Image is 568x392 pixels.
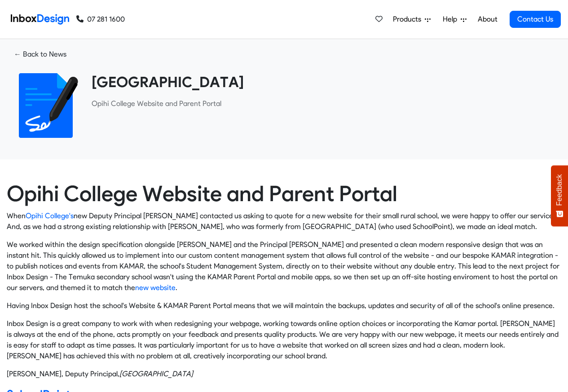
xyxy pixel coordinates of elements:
[7,181,561,207] h1: Opihi College Website and Parent Portal
[92,98,555,109] p: ​Opihi College Website and Parent Portal
[389,10,434,28] a: Products
[7,318,561,361] p: Inbox Design is a great company to work with when redesigning your webpage, working towards onlin...
[555,174,564,206] span: Feedback
[92,73,555,91] heading: [GEOGRAPHIC_DATA]
[475,10,500,28] a: About
[7,369,561,379] footer: [PERSON_NAME], Deputy Principal,
[443,14,461,25] span: Help
[510,11,561,28] a: Contact Us
[7,211,561,232] p: When new Deputy Principal [PERSON_NAME] contacted us asking to quote for a new website for their ...
[393,14,425,25] span: Products
[439,10,470,28] a: Help
[135,283,176,292] a: new website
[7,239,561,293] p: We worked within the design specification alongside [PERSON_NAME] and the Principal [PERSON_NAME]...
[7,46,74,62] a: ← Back to News
[119,370,193,378] cite: Opihi College
[26,211,74,220] a: Opihi College's
[7,300,561,311] p: Having Inbox Design host the school's Website & KAMAR Parent Portal means that we will maintain t...
[13,73,78,138] img: 2022_01_18_icon_signature.svg
[551,165,568,226] button: Feedback - Show survey
[76,14,125,25] a: 07 281 1600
